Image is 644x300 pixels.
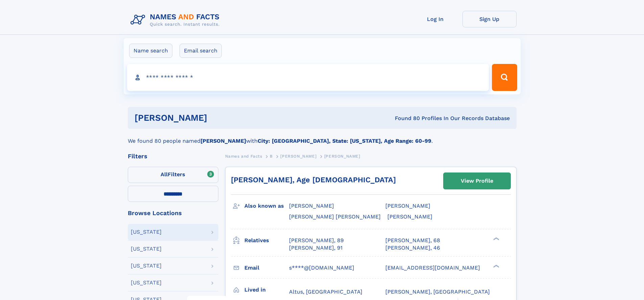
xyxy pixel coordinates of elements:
a: [PERSON_NAME] [280,152,316,160]
div: [US_STATE] [131,229,162,235]
input: search input [127,64,489,91]
span: [EMAIL_ADDRESS][DOMAIN_NAME] [385,264,480,271]
div: We found 80 people named with . [128,129,517,145]
button: Search Button [492,64,517,91]
span: Altus, [GEOGRAPHIC_DATA] [289,289,362,295]
label: Name search [129,44,172,58]
div: [US_STATE] [131,280,162,285]
span: [PERSON_NAME] [PERSON_NAME] [289,213,381,220]
span: [PERSON_NAME] [387,213,432,220]
div: Browse Locations [128,210,218,216]
a: [PERSON_NAME], 68 [385,237,440,244]
span: [PERSON_NAME] [324,154,360,159]
b: City: [GEOGRAPHIC_DATA], State: [US_STATE], Age Range: 60-99 [258,138,431,144]
span: [PERSON_NAME] [289,203,334,209]
img: Logo Names and Facts [128,11,225,29]
div: [US_STATE] [131,263,162,269]
div: ❯ [492,264,500,268]
a: Names and Facts [225,152,262,160]
a: [PERSON_NAME], 91 [289,244,342,252]
a: B [270,152,273,160]
span: [PERSON_NAME] [280,154,316,159]
div: Found 80 Profiles In Our Records Database [301,115,510,122]
a: [PERSON_NAME], 89 [289,237,344,244]
a: Log In [408,11,462,27]
a: View Profile [444,173,510,189]
h1: [PERSON_NAME] [135,114,301,122]
span: B [270,154,273,159]
span: [PERSON_NAME], [GEOGRAPHIC_DATA] [385,289,490,295]
a: Sign Up [462,11,517,27]
a: [PERSON_NAME], 46 [385,244,440,252]
span: [PERSON_NAME] [385,203,430,209]
h3: Lived in [244,284,289,296]
h3: Email [244,262,289,274]
label: Filters [128,167,218,183]
a: [PERSON_NAME], Age [DEMOGRAPHIC_DATA] [231,176,396,184]
div: ❯ [492,236,500,241]
h3: Relatives [244,235,289,246]
b: [PERSON_NAME] [200,138,246,144]
div: View Profile [461,173,493,189]
div: Filters [128,153,218,159]
label: Email search [180,44,222,58]
span: All [161,171,168,178]
div: [US_STATE] [131,246,162,252]
h3: Also known as [244,200,289,212]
